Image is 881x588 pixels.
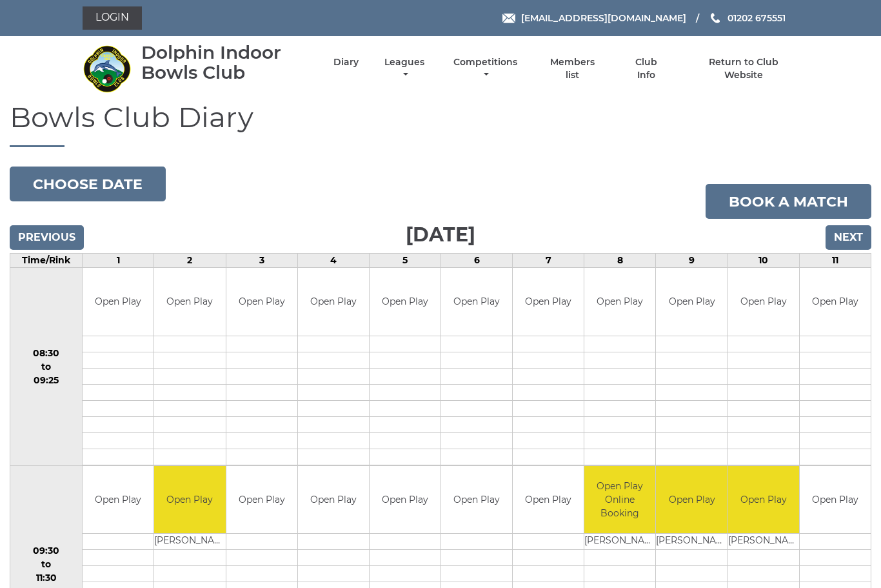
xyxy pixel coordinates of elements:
[154,534,225,550] td: [PERSON_NAME]
[799,254,871,268] td: 11
[226,268,297,336] td: Open Play
[728,268,799,336] td: Open Play
[298,466,369,534] td: Open Play
[502,14,515,23] img: Email
[584,534,655,550] td: [PERSON_NAME]
[800,466,871,534] td: Open Play
[800,268,871,336] td: Open Play
[154,466,225,534] td: Open Play
[728,12,786,24] span: 01202 675551
[584,268,655,336] td: Open Play
[656,268,727,336] td: Open Play
[584,254,656,268] td: 8
[381,56,428,81] a: Leagues
[226,466,297,534] td: Open Play
[584,466,655,534] td: Open Play Online Booking
[83,6,142,30] a: Login
[154,268,225,336] td: Open Play
[83,254,154,268] td: 1
[83,45,131,93] img: Dolphin Indoor Bowls Club
[297,254,369,268] td: 4
[441,254,513,268] td: 6
[656,534,727,550] td: [PERSON_NAME]
[728,466,799,534] td: Open Play
[826,225,871,250] input: Next
[689,56,798,81] a: Return to Club Website
[706,184,871,219] a: Book a match
[298,268,369,336] td: Open Play
[625,56,667,81] a: Club Info
[10,225,84,250] input: Previous
[226,254,297,268] td: 3
[83,466,153,534] td: Open Play
[370,466,440,534] td: Open Play
[370,268,440,336] td: Open Play
[521,12,686,24] span: [EMAIL_ADDRESS][DOMAIN_NAME]
[711,13,720,23] img: Phone us
[513,466,584,534] td: Open Play
[543,56,602,81] a: Members list
[513,254,584,268] td: 7
[83,268,153,336] td: Open Play
[10,254,83,268] td: Time/Rink
[441,268,512,336] td: Open Play
[728,534,799,550] td: [PERSON_NAME]
[513,268,584,336] td: Open Play
[154,254,226,268] td: 2
[333,56,359,68] a: Diary
[369,254,440,268] td: 5
[450,56,520,81] a: Competitions
[656,466,727,534] td: Open Play
[10,268,83,466] td: 08:30 to 09:25
[709,11,786,25] a: Phone us 01202 675551
[141,43,311,83] div: Dolphin Indoor Bowls Club
[10,167,166,201] button: Choose date
[502,11,686,25] a: Email [EMAIL_ADDRESS][DOMAIN_NAME]
[728,254,799,268] td: 10
[441,466,512,534] td: Open Play
[10,101,871,147] h1: Bowls Club Diary
[656,254,728,268] td: 9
